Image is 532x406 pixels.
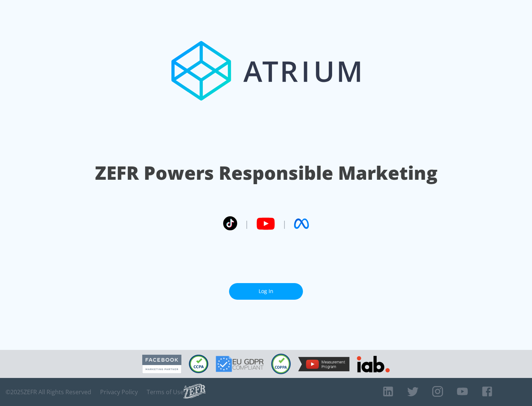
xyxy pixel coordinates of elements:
span: | [282,218,287,229]
span: © 2025 ZEFR All Rights Reserved [6,388,91,396]
img: IAB [357,356,390,372]
a: Privacy Policy [100,388,138,396]
img: GDPR Compliant [216,356,264,372]
a: Log In [229,283,303,300]
h1: ZEFR Powers Responsible Marketing [95,160,437,186]
span: | [245,218,249,229]
img: COPPA Compliant [271,354,291,374]
img: Facebook Marketing Partner [142,355,181,374]
a: Terms of Use [147,388,184,396]
img: YouTube Measurement Program [298,357,349,371]
img: CCPA Compliant [189,355,208,373]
